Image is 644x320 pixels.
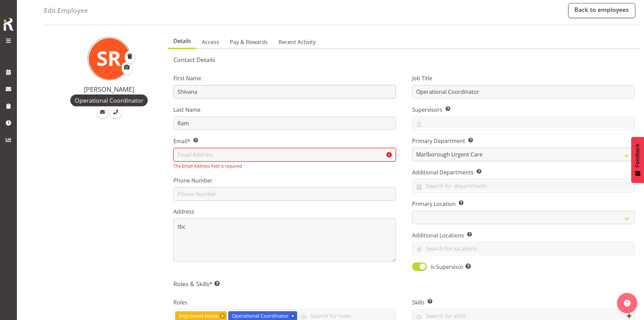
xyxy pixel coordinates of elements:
[279,38,316,46] span: Recent Activity
[110,106,122,118] a: Call Employee
[412,298,635,306] label: Skills
[173,298,396,306] label: Roles
[173,56,635,63] h5: Contact Details
[412,85,635,99] input: Job Title
[173,137,396,145] label: Email*
[232,312,289,320] span: Operational Coordinator
[173,85,396,99] input: First Name
[412,74,635,82] label: Job Title
[2,17,15,32] img: Rosterit icon logo
[412,106,635,114] label: Supervisors
[427,263,471,271] span: Is Supervisor
[412,243,634,254] input: Search for locations
[173,74,396,82] label: First Name
[412,168,635,176] label: Additional Departments
[635,144,641,167] span: Feedback
[173,148,396,162] input: Email Address
[44,7,88,14] h4: Edit Employee
[58,86,160,93] h4: [PERSON_NAME]
[412,231,635,239] label: Additional Locations
[412,200,635,208] label: Primary Location
[173,176,396,185] label: Phone Number
[88,37,131,80] img: shivana-ram11822.jpg
[173,163,396,169] p: The Email Address field is required
[75,96,143,105] span: Operational Coordinator
[202,38,219,46] span: Access
[173,187,396,201] input: Phone Number
[412,137,635,145] label: Primary Department
[631,137,644,183] button: Feedback - Show survey
[624,300,630,306] img: help-xxl-2.png
[173,106,396,114] label: Last Name
[179,312,218,320] span: Registered Nurse
[568,3,635,18] a: Back to employees
[412,181,634,191] input: Search for departments
[173,280,635,287] h5: Roles & Skills*
[173,116,396,130] input: Last Name
[173,208,396,216] label: Address
[230,38,268,46] span: Pay & Rewards
[97,106,109,118] a: Email Employee
[173,37,191,45] span: Details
